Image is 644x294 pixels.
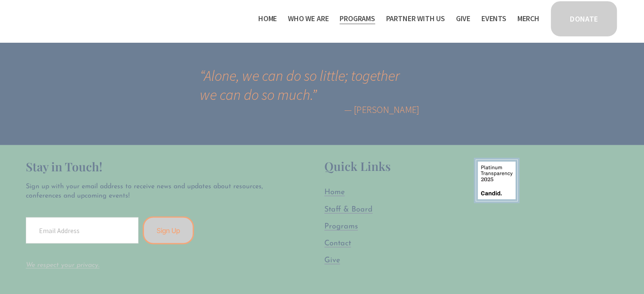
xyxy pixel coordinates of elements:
[312,85,317,103] span: ”
[324,256,340,264] span: Give
[157,226,180,234] span: Sign Up
[26,181,270,201] p: Sign up with your email address to receive news and updates about resources, conferences and upco...
[288,12,329,25] a: folder dropdown
[200,66,204,84] span: “
[143,216,194,244] button: Sign Up
[200,104,419,115] figcaption: — [PERSON_NAME]
[288,13,329,25] span: Who We Are
[324,221,358,232] a: Programs
[26,261,100,268] a: We respect your privacy.
[26,217,138,243] input: Email Address
[340,12,375,25] a: folder dropdown
[386,13,445,25] span: Partner With Us
[258,12,277,25] a: Home
[324,239,351,247] span: Contact
[324,238,351,249] a: Contact
[340,13,375,25] span: Programs
[324,158,391,173] span: Quick Links
[324,204,373,215] a: Staff & Board
[324,188,345,196] span: Home
[324,223,358,230] span: Programs
[474,157,520,203] img: 9878580
[324,255,340,266] a: Give
[200,66,419,104] blockquote: Alone, we can do so little; together we can do so much.
[386,12,445,25] a: folder dropdown
[456,12,470,25] a: Give
[517,12,539,25] a: Merch
[481,12,506,25] a: Events
[324,206,373,213] span: Staff & Board
[324,187,345,198] a: Home
[26,157,270,175] h2: Stay in Touch!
